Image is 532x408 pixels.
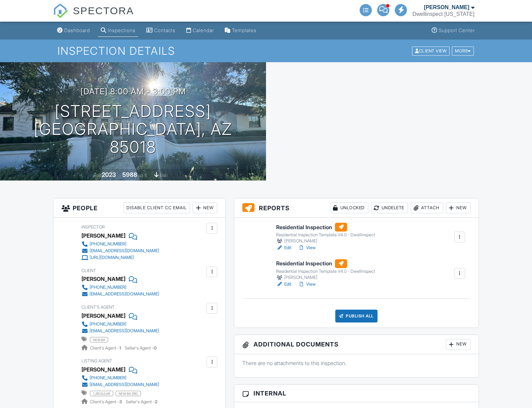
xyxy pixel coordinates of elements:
span: sq. ft. [138,173,148,178]
div: Residential Inspection Template V4.0 - Dwellinspect [276,269,375,274]
p: There are no attachments to this inspection. [242,359,470,367]
a: View [298,281,316,288]
div: [PERSON_NAME] [424,4,469,11]
div: [EMAIL_ADDRESS][DOMAIN_NAME] [90,382,159,387]
a: Residential Inspection Residential Inspection Template V4.0 - Dwellinspect [PERSON_NAME] [276,223,375,244]
a: View [298,244,316,251]
span: Listing Agent [81,358,112,363]
span: new ba [90,337,108,342]
a: SPECTORA [53,10,134,23]
span: Client's Agent - [90,345,122,351]
div: [PHONE_NUMBER] [90,375,126,381]
div: More [452,46,474,55]
div: Inspections [108,27,136,33]
span: Client [81,268,96,273]
h6: Residential Inspection [276,223,375,232]
div: Disable Client CC Email [123,202,190,213]
span: Client's Agent [81,305,115,310]
div: [PERSON_NAME] [81,231,125,241]
div: [PHONE_NUMBER] [90,321,126,327]
a: [EMAIL_ADDRESS][DOMAIN_NAME] [81,291,159,297]
a: Edit [276,244,291,251]
a: Calendar [184,24,217,37]
a: Templates [222,24,259,37]
div: Unlocked [330,202,368,213]
div: New [446,202,470,213]
span: new ba 3rd [116,391,141,396]
div: [URL][DOMAIN_NAME] [90,255,134,260]
strong: 1 [119,345,121,351]
a: [PHONE_NUMBER] [81,375,159,381]
div: Attach [411,202,443,213]
div: [PERSON_NAME] [81,274,125,284]
a: Residential Inspection Residential Inspection Template V4.0 - Dwellinspect [PERSON_NAME] [276,259,375,281]
a: [PHONE_NUMBER] [81,241,159,247]
strong: 0 [154,345,156,351]
div: [PHONE_NUMBER] [90,285,126,290]
span: slab [160,173,167,178]
span: Built [93,173,101,178]
a: Support Center [429,24,478,37]
h1: Inspection Details [57,45,475,57]
div: Residential Inspection Template V4.0 - Dwellinspect [276,232,375,238]
div: Undelete [371,202,408,213]
span: Inspector [81,224,105,230]
h3: [DATE] 8:00 am - 3:00 pm [80,87,186,96]
h3: Additional Documents [234,335,479,354]
h1: [STREET_ADDRESS] [GEOGRAPHIC_DATA], AZ 85018 [11,102,255,156]
a: [PHONE_NUMBER] [81,321,159,328]
a: Edit [276,281,291,288]
div: [PERSON_NAME] [276,274,375,281]
div: [PERSON_NAME] [276,238,375,244]
div: Templates [232,27,257,33]
div: Dashboard [64,27,90,33]
strong: 3 [119,399,122,404]
h3: People [53,198,225,218]
a: [PERSON_NAME] [81,311,125,321]
h3: Internal [234,385,479,402]
h6: Residential Inspection [276,259,375,268]
div: Support Center [439,27,475,33]
span: Seller's Agent - [125,345,156,351]
div: [EMAIL_ADDRESS][DOMAIN_NAME] [90,248,159,254]
a: Dashboard [54,24,93,37]
h3: Reports [234,198,479,218]
a: [PERSON_NAME] [81,364,125,375]
img: The Best Home Inspection Software - Spectora [53,3,68,18]
a: [EMAIL_ADDRESS][DOMAIN_NAME] [81,247,159,254]
span: SPECTORA [73,3,134,18]
strong: 2 [155,399,158,404]
div: [PHONE_NUMBER] [90,241,126,247]
a: Inspections [98,24,138,37]
a: [URL][DOMAIN_NAME] [81,254,159,261]
div: Contacts [154,27,175,33]
div: Dwellinspect Arizona [412,11,474,18]
div: [EMAIL_ADDRESS][DOMAIN_NAME] [90,291,159,297]
a: [PHONE_NUMBER] [81,284,159,291]
a: [EMAIL_ADDRESS][DOMAIN_NAME] [81,328,159,334]
div: Publish All [335,310,378,322]
span: 1_regular [90,391,113,396]
div: New [193,202,217,213]
div: Calendar [193,27,214,33]
span: Client's Agent - [90,399,123,404]
span: Seller's Agent - [126,399,158,404]
div: [EMAIL_ADDRESS][DOMAIN_NAME] [90,328,159,334]
div: 2023 [102,171,116,178]
a: Client View [411,48,451,53]
a: [EMAIL_ADDRESS][DOMAIN_NAME] [81,381,159,388]
a: Contacts [144,24,178,37]
div: 5988 [122,171,137,178]
div: New [446,339,470,350]
div: Client View [412,46,450,55]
